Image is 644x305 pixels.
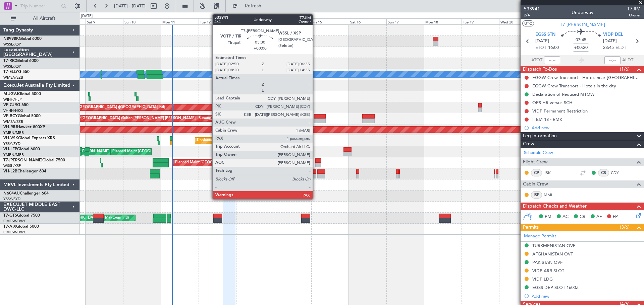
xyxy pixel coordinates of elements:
div: Planned Maint [GEOGRAPHIC_DATA] (Sultan [PERSON_NAME] [PERSON_NAME] - Subang) [56,113,212,124]
div: Add new [532,293,641,299]
a: N604AUChallenger 604 [3,192,49,196]
div: [DATE] [81,13,93,19]
a: MML [544,192,559,198]
div: Planned Maint [GEOGRAPHIC_DATA] ([GEOGRAPHIC_DATA] International) [112,147,240,157]
button: UTC [522,20,534,26]
div: VIDP ARR SLOT [532,268,564,274]
div: CP [531,169,542,176]
span: M-JGVJ [3,92,18,96]
a: T7-RICGlobal 6000 [3,59,39,63]
span: Dispatch Checks and Weather [523,203,587,210]
span: Leg Information [523,132,557,140]
a: OMDW/DWC [3,230,26,235]
span: AF [596,214,602,220]
span: VP-CJR [3,103,17,107]
div: Wed 13 [236,18,274,24]
span: T7-AIX [3,225,16,229]
div: Underway [572,9,593,16]
span: 07:45 [576,37,586,44]
span: Refresh [239,4,267,8]
div: EGGW Crew Transport - Hotels in the city [532,83,616,89]
span: ETOT [535,45,546,51]
span: CR [580,214,585,220]
span: Owner [627,12,641,18]
span: ATOT [531,57,542,64]
span: T7-RIC [3,59,16,63]
a: VH-LEPGlobal 6000 [3,147,40,151]
a: M-JGVJGlobal 5000 [3,92,41,96]
div: PAKISTAN OVF [532,259,562,265]
span: (3/6) [620,224,630,231]
span: 16:00 [548,45,559,51]
span: [DATE] - [DATE] [114,3,146,9]
div: Unplanned Maint Sydney ([PERSON_NAME] Intl) [197,136,279,146]
div: Sat 16 [349,18,386,24]
div: EGGW Crew Transport - Hotels near [GEOGRAPHIC_DATA] [532,75,641,80]
a: Schedule Crew [524,150,553,156]
span: FP [613,214,618,220]
div: Planned Maint [GEOGRAPHIC_DATA] ([GEOGRAPHIC_DATA]) [175,158,281,168]
span: All Aircraft [17,16,71,21]
a: WSSL/XSP [3,42,21,47]
div: Tue 19 [462,18,499,24]
a: VHHH/HKG [3,108,23,113]
span: N604AU [3,192,20,196]
div: CS [598,169,609,176]
div: VIDP Permanent Restriction [532,108,588,114]
a: T7-ELLYG-550 [3,70,30,74]
div: Sun 17 [386,18,424,24]
span: 23:45 [603,45,614,51]
div: Tue 12 [199,18,236,24]
span: T7JIM [627,5,641,12]
span: VIDP DEL [603,31,623,38]
span: Cabin Crew [523,180,548,188]
span: VH-L2B [3,169,17,173]
a: WMSA/SZB [3,119,23,124]
span: Crew [523,140,534,148]
div: Thu 14 [274,18,311,24]
a: VH-VSKGlobal Express XRS [3,136,55,140]
a: N8998KGlobal 6000 [3,37,42,41]
a: WSSL/XSP [3,163,21,168]
span: VH-VSK [3,136,18,140]
a: YSSY/SYD [3,197,20,202]
a: YSSY/SYD [3,141,20,146]
div: Mon 18 [424,18,462,24]
span: VP-BCY [3,114,18,118]
a: OMDW/DWC [3,219,26,224]
span: EGSS STN [535,31,555,38]
div: TURKMENISTAN OVF [532,243,575,248]
a: WIHH/HLP [3,97,22,102]
a: YMEN/MEB [3,152,24,157]
span: N8998K [3,37,19,41]
div: EGSS DEP SLOT 1600Z [532,285,579,290]
div: Add new [532,125,641,131]
span: 2/4 [524,12,540,18]
span: ELDT [615,45,626,51]
a: CDY [611,170,626,176]
a: T7-GTSGlobal 7500 [3,214,40,218]
input: Trip Number [20,1,59,11]
div: OPS HR versus SCH [532,100,573,105]
div: Wed 20 [499,18,537,24]
div: VIDP LDG [532,276,553,282]
a: WSSL/XSP [3,64,21,69]
span: PM [545,214,551,220]
a: YMEN/MEB [3,130,24,135]
span: [DATE] [603,38,617,45]
a: JSK [544,170,559,176]
div: Declaration of Reduced MTOW [532,91,595,97]
input: --:-- [544,56,560,64]
div: ISP [531,191,542,199]
span: ALDT [622,57,633,64]
div: Sat 9 [86,18,123,24]
div: AFGHANISTAN OVF [532,251,573,257]
a: WMSA/SZB [3,75,23,80]
div: Fri 15 [311,18,349,24]
div: Mon 11 [161,18,199,24]
a: VP-BCYGlobal 5000 [3,114,41,118]
a: VH-RIUHawker 800XP [3,125,45,129]
span: Permits [523,224,539,231]
span: T7-ELLY [3,70,18,74]
a: VH-L2BChallenger 604 [3,169,46,173]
